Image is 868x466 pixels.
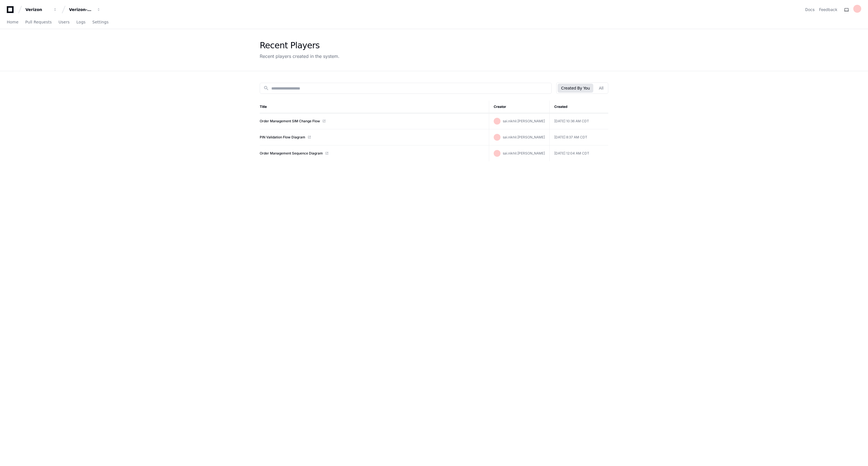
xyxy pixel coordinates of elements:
a: Pull Requests [25,16,51,29]
span: Settings [92,20,108,24]
span: Pull Requests [25,20,51,24]
button: Verizon-Clarify-Order-Management [67,5,103,15]
span: Users [59,20,70,24]
span: sai.nikhil.[PERSON_NAME] [503,151,545,155]
a: Users [59,16,70,29]
a: PIN Validation Flow Diagram [260,135,305,140]
span: Logs [76,20,85,24]
div: Recent players created in the system. [260,53,340,60]
td: [DATE] 8:37 AM CDT [549,129,608,145]
a: Settings [92,16,108,29]
td: [DATE] 12:04 AM CDT [549,145,608,162]
a: Order Management Sequence Diagram [260,151,323,156]
button: All [596,84,607,93]
mat-icon: search [263,85,269,91]
button: Feedback [819,7,837,12]
th: Title [260,101,489,113]
th: Created [549,101,608,113]
span: sai.nikhil.[PERSON_NAME] [503,119,545,123]
button: Verizon [23,5,59,15]
div: Verizon [25,7,50,12]
a: Order Management SIM Change Flow [260,119,320,123]
a: Logs [76,16,85,29]
span: Home [7,20,18,24]
div: Verizon-Clarify-Order-Management [69,7,93,12]
td: [DATE] 10:36 AM CDT [549,113,608,129]
span: sai.nikhil.[PERSON_NAME] [503,135,545,139]
a: Docs [805,7,815,12]
div: Recent Players [260,40,340,51]
button: Created By You [558,84,593,93]
a: Home [7,16,18,29]
th: Creator [489,101,549,113]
